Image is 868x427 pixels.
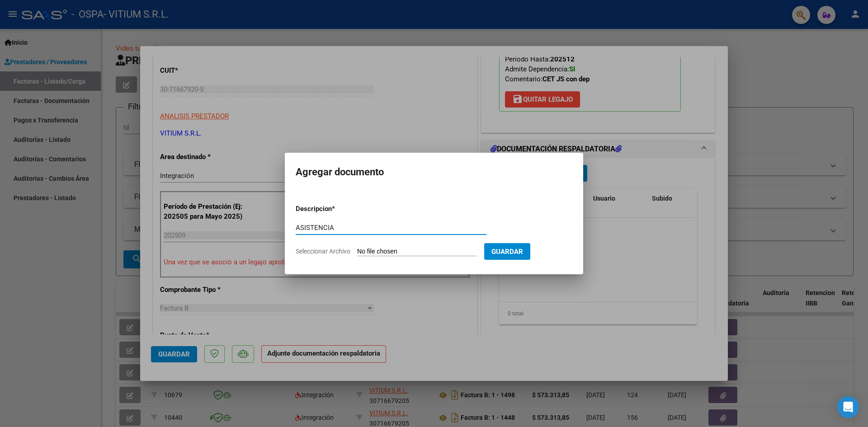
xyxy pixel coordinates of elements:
p: Descripcion [296,204,379,214]
div: Open Intercom Messenger [837,396,859,418]
button: Guardar [484,243,530,260]
h2: Agregar documento [296,164,572,181]
span: Seleccionar Archivo [296,248,350,255]
span: Guardar [491,248,523,256]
